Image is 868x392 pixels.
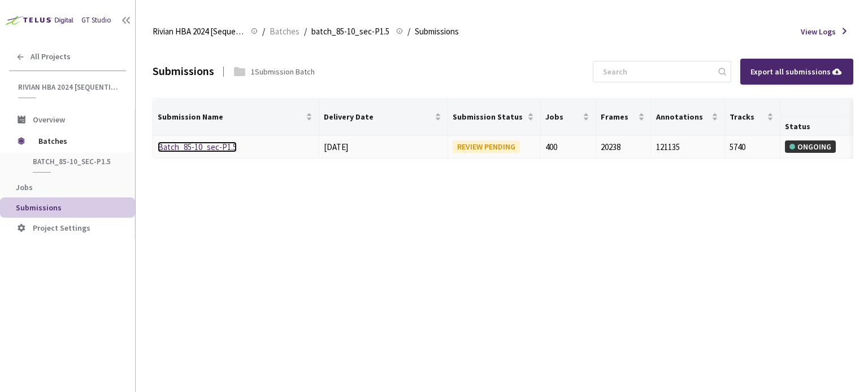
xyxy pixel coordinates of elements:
[311,25,389,38] span: batch_85-10_sec-P1.5
[153,25,244,38] span: Rivian HBA 2024 [Sequential]
[725,99,780,136] th: Tracks
[251,66,315,77] div: 1 Submission Batch
[304,25,307,38] li: /
[407,25,410,38] li: /
[153,63,214,80] div: Submissions
[81,15,111,26] div: GT Studio
[545,140,591,154] div: 400
[596,61,717,82] input: Search
[541,99,596,136] th: Jobs
[750,65,843,78] div: Export all submissions
[38,130,116,152] span: Batches
[267,25,302,37] a: Batches
[656,112,710,121] span: Annotations
[33,157,116,166] span: batch_85-10_sec-P1.5
[33,114,65,125] span: Overview
[158,142,237,152] a: Batch_85-10_sec-P1.5
[448,99,540,136] th: Submission Status
[324,112,433,121] span: Delivery Date
[453,140,520,153] div: REVIEW PENDING
[16,182,33,192] span: Jobs
[158,112,303,121] span: Submission Name
[324,140,444,154] div: [DATE]
[319,99,449,136] th: Delivery Date
[730,112,765,121] span: Tracks
[415,25,459,38] span: Submissions
[801,26,836,37] span: View Logs
[453,112,524,121] span: Submission Status
[262,25,265,38] li: /
[16,202,62,213] span: Submissions
[270,25,300,38] span: Batches
[18,82,119,92] span: Rivian HBA 2024 [Sequential]
[601,140,646,154] div: 20238
[656,140,721,154] div: 121135
[596,99,652,136] th: Frames
[730,140,775,154] div: 5740
[153,99,319,136] th: Submission Name
[31,52,71,61] span: All Projects
[601,112,636,121] span: Frames
[33,223,90,233] span: Project Settings
[545,112,580,121] span: Jobs
[785,140,836,153] div: ONGOING
[652,99,726,136] th: Annotations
